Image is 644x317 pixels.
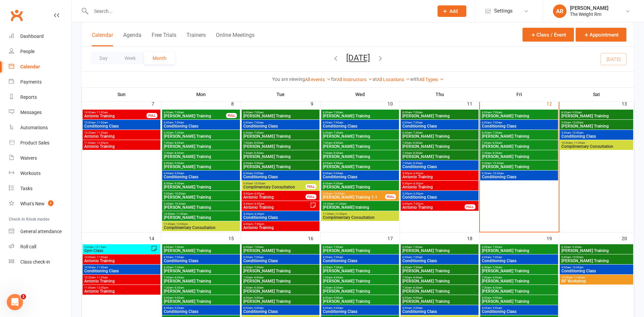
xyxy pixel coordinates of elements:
a: General attendance kiosk mode [9,224,71,239]
div: [PERSON_NAME] [570,5,608,11]
div: 15 [228,232,241,244]
span: 6:00am [323,111,398,114]
a: All Locations [377,77,410,82]
span: [PERSON_NAME] Training [323,134,398,138]
button: Online Meetings [216,32,254,46]
span: - 11:00am [95,121,108,124]
span: 10:00am [84,121,159,124]
th: Thu [400,87,480,101]
span: [PERSON_NAME] Training [163,165,239,169]
span: - 7:30am [491,131,502,134]
span: 9:30am [163,202,239,205]
span: 8:30am [561,246,632,249]
span: - 11:00am [95,256,108,259]
span: 9:00am [561,121,632,124]
span: 7:30am [402,162,477,165]
span: [PERSON_NAME] Training [243,114,318,118]
span: - 10:30am [332,192,345,195]
span: - 6:30pm [253,202,264,205]
div: 20 [622,232,634,244]
div: Reports [20,94,37,100]
span: 6:00am [402,246,477,249]
span: [PERSON_NAME] Training [163,216,239,220]
span: Antonio Training [402,175,477,179]
span: 7:30am [402,152,477,155]
div: General attendance [20,229,62,234]
span: - 12:30pm [334,212,347,216]
span: - 7:00am [253,111,264,114]
span: - 7:00am [253,256,264,259]
span: 6:00am [482,246,557,249]
span: 9:30am [323,192,385,195]
span: [PERSON_NAME] Training 1-1 [323,195,385,199]
div: Calendar [20,64,40,69]
span: [PERSON_NAME] Training [561,114,632,118]
span: - 10:00am [571,121,583,124]
span: - 9:30am [571,246,582,249]
span: 9:30am [482,172,557,175]
span: Conditioning Class [323,175,398,179]
span: - 9:30am [571,111,582,114]
div: FULL [306,194,316,199]
span: - 6:30pm [412,192,423,195]
a: Waivers [9,151,71,166]
span: Conditioning Class [402,124,477,128]
span: [PERSON_NAME] Training [482,155,557,159]
div: Waivers [20,155,37,161]
span: 8:30am [163,182,239,185]
span: [PERSON_NAME] Training [163,195,239,199]
div: Tasks [20,186,32,191]
span: - 7:00pm [253,223,264,226]
div: 7 [152,98,161,109]
a: Product Sales [9,135,71,151]
div: 19 [547,232,559,244]
span: [PERSON_NAME] Training [323,114,398,118]
span: 6:00am [163,111,226,114]
div: Class check-in [20,259,50,265]
span: [PERSON_NAME] Training [482,134,557,138]
span: Conditioning Class [243,216,318,220]
span: 8:00am [323,162,398,165]
span: Settings [494,3,513,19]
span: - 11:00am [175,212,187,216]
span: [PERSON_NAME] training [323,205,398,209]
span: Complimentary Consultation [243,185,306,189]
span: [PERSON_NAME] Training [323,144,398,149]
span: Conditioning Class [243,124,318,128]
span: Gym Class [84,249,151,253]
a: All Types [419,77,444,82]
button: Appointment [576,28,626,42]
a: All events [305,77,331,82]
span: - 8:30am [332,152,343,155]
div: Roll call [20,244,36,249]
span: 6:00am [402,111,477,114]
span: [PERSON_NAME] Training [482,114,557,118]
span: [PERSON_NAME] Training [482,144,557,149]
button: Trainers [186,32,206,46]
span: 6:00am [243,256,318,259]
span: - 9:00am [253,172,264,175]
span: 7:30am [323,152,398,155]
span: Antonio Training [84,114,147,118]
div: 18 [467,232,479,244]
span: - 7:00am [173,111,184,114]
span: 9:00am [243,182,306,185]
span: - 7:00am [253,121,264,124]
span: [PERSON_NAME] Training [323,155,398,159]
span: - 7:00am [332,111,343,114]
span: Conditioning Class [323,124,398,128]
span: 8:00am [323,172,398,175]
span: 6:00am [243,111,318,114]
span: - 7:00am [173,246,184,249]
span: [PERSON_NAME] Training [402,114,477,118]
span: 5:30pm [243,212,318,216]
span: 8:00am [163,172,239,175]
span: - 11:30am [95,131,108,134]
iframe: Intercom live chat [7,294,23,310]
div: 8 [231,98,241,109]
span: - 7:00am [491,111,502,114]
span: [PERSON_NAME] Training [163,155,239,159]
span: [PERSON_NAME] Training [163,114,226,118]
strong: at [373,76,377,82]
span: Antonio Training [84,134,159,138]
